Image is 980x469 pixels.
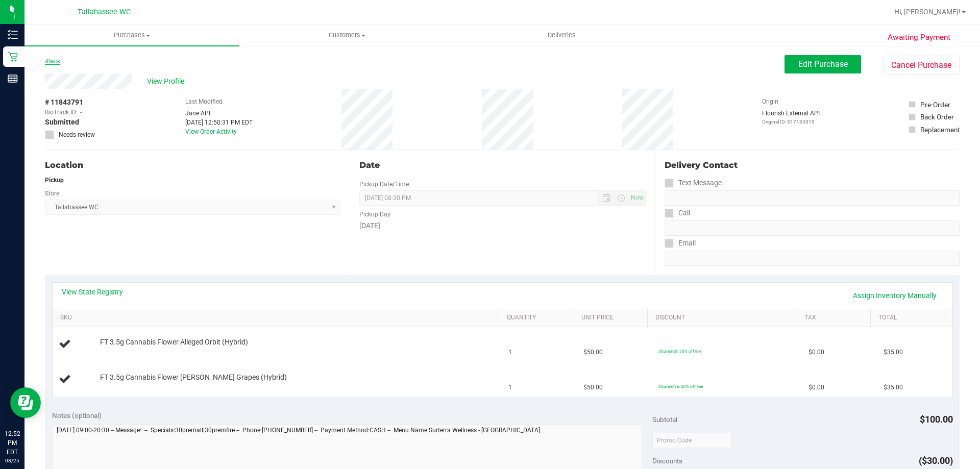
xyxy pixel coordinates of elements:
[454,24,669,46] a: Deliveries
[762,97,778,106] label: Origin
[652,433,731,448] input: Promo Code
[894,8,961,16] span: Hi, [PERSON_NAME]!
[45,177,64,184] strong: Pickup
[45,189,59,198] label: Store
[808,383,824,392] span: $0.00
[658,384,703,389] span: 30premfire: 30% off line
[185,109,253,118] div: Jane API
[45,159,340,171] div: Location
[920,112,954,122] div: Back Order
[658,349,701,354] span: 30premall: 30% off line
[534,31,590,40] span: Deliveries
[147,76,188,87] span: View Profile
[185,97,223,106] label: Last Modified
[919,455,953,466] span: ($30.00)
[798,59,848,69] span: Edit Purchase
[24,31,239,40] span: Purchases
[785,55,861,73] button: Edit Purchase
[45,97,83,108] span: # 11843791
[583,348,603,357] span: $50.00
[583,383,603,392] span: $50.00
[655,314,792,322] a: Discount
[762,118,820,126] p: Original ID: 317135319
[78,8,131,16] span: Tallahassee WC
[100,337,248,347] span: FT 3.5g Cannabis Flower Alleged Orbit (Hybrid)
[846,287,943,304] a: Assign Inventory Manually
[762,109,820,126] div: Flourish External API
[5,429,20,457] p: 12:52 PM EDT
[239,24,454,46] a: Customers
[45,58,60,65] a: Back
[100,373,287,382] span: FT 3.5g Cannabis Flower [PERSON_NAME] Grapes (Hybrid)
[652,415,677,424] span: Subtotal
[665,206,690,220] label: Call
[665,236,696,251] label: Email
[52,411,102,419] span: Notes (optional)
[665,159,960,171] div: Delivery Contact
[45,117,79,128] span: Submitted
[185,128,237,135] a: View Order Activity
[5,457,20,464] p: 08/25
[359,210,390,219] label: Pickup Day
[884,348,903,357] span: $35.00
[185,118,253,127] div: [DATE] 12:50:31 PM EDT
[359,159,645,171] div: Date
[359,180,409,189] label: Pickup Date/Time
[10,387,41,418] iframe: Resource center
[507,314,569,322] a: Quantity
[8,52,18,62] inline-svg: Retail
[24,24,239,46] a: Purchases
[62,287,123,297] a: View State Registry
[508,348,512,357] span: 1
[508,383,512,392] span: 1
[240,31,454,40] span: Customers
[888,32,950,43] span: Awaiting Payment
[80,108,82,117] span: -
[8,73,18,84] inline-svg: Reports
[884,383,903,392] span: $35.00
[665,190,960,206] input: Format: (999) 999-9999
[878,314,941,322] a: Total
[808,348,824,357] span: $0.00
[883,56,960,75] button: Cancel Purchase
[665,220,960,236] input: Format: (999) 999-9999
[920,100,950,110] div: Pre-Order
[665,176,722,190] label: Text Message
[804,314,867,322] a: Tax
[59,130,95,139] span: Needs review
[581,314,644,322] a: Unit Price
[60,314,495,322] a: SKU
[45,108,78,117] span: BioTrack ID:
[8,30,18,40] inline-svg: Inventory
[359,220,645,231] div: [DATE]
[920,414,953,425] span: $100.00
[920,125,960,135] div: Replacement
